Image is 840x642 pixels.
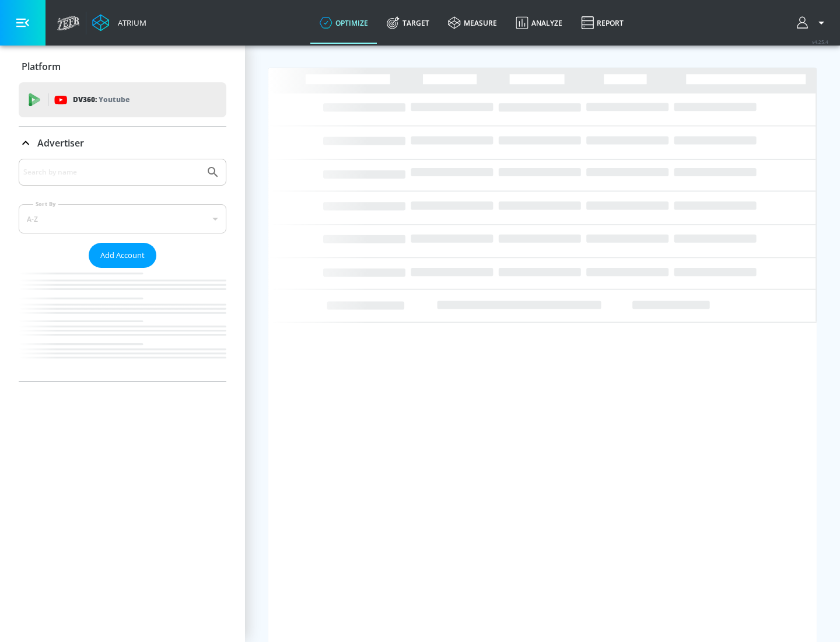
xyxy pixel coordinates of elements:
input: Search by name [23,165,200,180]
p: Advertiser [37,137,84,149]
div: Platform [19,50,226,83]
a: measure [439,2,506,44]
label: Sort By [33,200,58,208]
div: A-Z [19,204,226,233]
p: Youtube [99,93,129,106]
a: Target [377,2,439,44]
nav: list of Advertiser [19,268,226,381]
div: DV360: Youtube [19,82,226,117]
p: Platform [22,60,61,73]
div: Atrium [113,18,146,28]
span: v 4.25.4 [812,39,828,45]
a: optimize [310,2,377,44]
span: Add Account [100,249,145,262]
button: Add Account [89,243,156,268]
a: Analyze [506,2,572,44]
div: Advertiser [19,159,226,381]
a: Report [572,2,633,44]
p: DV360: [73,93,129,106]
a: Atrium [92,14,146,32]
div: Advertiser [19,127,226,159]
